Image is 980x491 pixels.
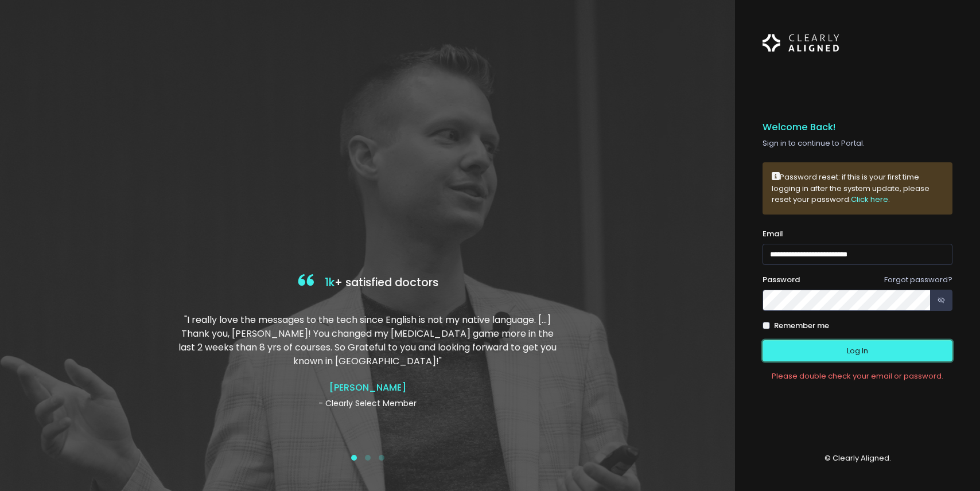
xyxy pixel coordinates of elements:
[325,275,335,290] span: 1k
[763,28,839,59] img: Logo Horizontal
[774,320,829,332] label: Remember me
[763,274,800,286] label: Password
[763,228,783,240] label: Email
[763,162,952,215] div: Password reset: if this is your first time logging in after the system update, please reset your ...
[763,122,952,133] h5: Welcome Back!
[763,340,952,361] button: Log In
[172,313,563,368] p: "I really love the messages to the tech since English is not my native language. […] Thank you, [...
[763,138,952,149] p: Sign in to continue to Portal.
[851,194,888,205] a: Click here
[763,453,952,464] p: © Clearly Aligned.
[763,371,952,382] div: Please double check your email or password.
[172,271,563,295] h4: + satisfied doctors
[884,274,952,285] a: Forgot password?
[172,382,563,393] h4: [PERSON_NAME]
[172,398,563,410] p: - Clearly Select Member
